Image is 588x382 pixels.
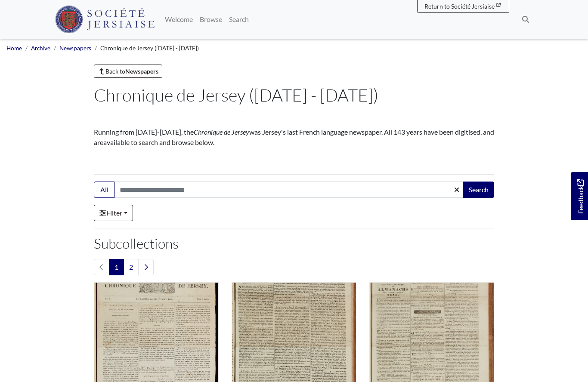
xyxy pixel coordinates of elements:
button: Search [463,182,494,198]
a: Browse [196,11,226,28]
a: Home [6,45,22,52]
h1: Chronique de Jersey ([DATE] - [DATE]) [94,85,494,105]
a: Newspapers [59,45,91,52]
a: Société Jersiaise logo [55,3,155,35]
span: Goto page 1 [109,259,124,275]
a: Next page [138,259,154,275]
a: Filter [94,205,133,221]
span: Feedback [575,179,585,214]
p: Running from [DATE]-[DATE], the was Jersey's last French language newspaper. All 143 years have b... [94,127,494,148]
em: Chronique de Jersey [194,128,249,136]
h2: Subcollections [94,235,494,252]
a: Archive [31,45,50,52]
a: Search [226,11,252,28]
span: Chronique de Jersey ([DATE] - [DATE]) [100,45,199,52]
span: Return to Société Jersiaise [424,3,495,10]
img: Société Jersiaise [55,6,155,33]
a: Back toNewspapers [94,65,162,78]
button: All [94,182,115,198]
li: Previous page [94,259,109,275]
strong: Newspapers [125,68,158,75]
input: Search this collection... [114,182,464,198]
a: Welcome [161,11,196,28]
nav: pagination [94,259,494,275]
a: Would you like to provide feedback? [571,172,588,220]
a: Goto page 2 [124,259,139,275]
